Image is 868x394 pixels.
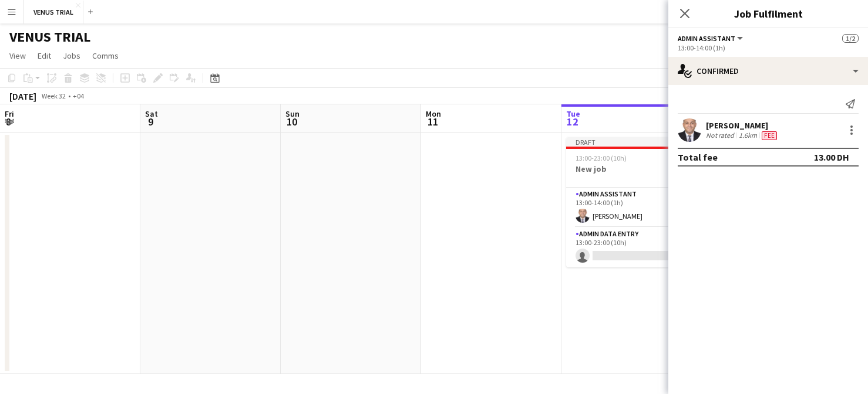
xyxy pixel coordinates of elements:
[3,115,14,128] span: 8
[5,108,14,119] span: Fri
[566,108,580,119] span: Tue
[424,115,441,128] span: 11
[38,50,51,61] span: Edit
[668,6,868,21] h3: Job Fulfilment
[678,43,859,52] div: 13:00-14:00 (1h)
[706,120,779,131] div: [PERSON_NAME]
[706,131,736,140] div: Not rated
[24,1,83,23] button: VENUS TRIAL
[285,108,300,119] span: Sun
[678,34,745,43] button: Admin Assistant
[566,137,698,147] div: Draft
[842,34,859,43] span: 1/2
[426,108,441,119] span: Mon
[63,50,80,61] span: Jobs
[284,115,300,128] span: 10
[88,48,123,63] a: Comms
[145,108,158,119] span: Sat
[678,34,735,43] span: Admin Assistant
[5,48,31,63] a: View
[39,91,68,100] span: Week 32
[73,91,84,100] div: +04
[762,131,777,140] span: Fee
[92,50,119,61] span: Comms
[736,131,759,140] div: 1.6km
[759,131,779,140] div: Crew has different fees then in role
[576,154,627,162] span: 13:00-23:00 (10h)
[9,28,90,46] h1: VENUS TRIAL
[58,48,85,63] a: Jobs
[566,164,698,174] h3: New job
[668,57,868,85] div: Confirmed
[566,227,698,267] app-card-role: Admin Data Entry0/113:00-23:00 (10h)
[566,137,698,267] app-job-card: Draft13:00-23:00 (10h)1/2New job2 RolesAdmin Assistant1/113:00-14:00 (1h)[PERSON_NAME]Admin Data ...
[9,90,36,102] div: [DATE]
[814,151,849,163] div: 13.00 DH
[564,115,580,128] span: 12
[566,188,698,227] app-card-role: Admin Assistant1/113:00-14:00 (1h)[PERSON_NAME]
[33,48,56,63] a: Edit
[678,151,718,163] div: Total fee
[9,50,26,61] span: View
[143,115,158,128] span: 9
